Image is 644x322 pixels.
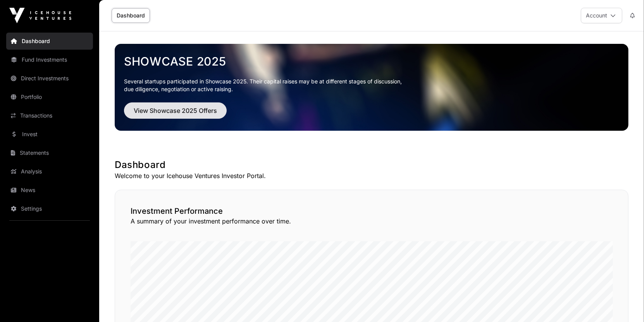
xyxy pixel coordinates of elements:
[124,110,227,118] a: View Showcase 2025 Offers
[124,54,619,68] a: Showcase 2025
[6,70,93,87] a: Direct Investments
[6,182,93,199] a: News
[6,144,93,161] a: Statements
[6,200,93,217] a: Settings
[115,159,629,171] h1: Dashboard
[115,171,629,180] p: Welcome to your Icehouse Ventures Investor Portal.
[6,33,93,50] a: Dashboard
[605,285,644,322] iframe: Chat Widget
[124,102,227,119] button: View Showcase 2025 Offers
[6,126,93,143] a: Invest
[131,216,613,226] p: A summary of your investment performance over time.
[112,8,150,23] a: Dashboard
[9,8,71,23] img: Icehouse Ventures Logo
[6,107,93,124] a: Transactions
[124,78,619,93] p: Several startups participated in Showcase 2025. Their capital raises may be at different stages o...
[115,44,629,131] img: Showcase 2025
[131,206,613,216] h2: Investment Performance
[134,106,217,115] span: View Showcase 2025 Offers
[6,88,93,106] a: Portfolio
[6,51,93,68] a: Fund Investments
[581,8,622,23] button: Account
[6,163,93,180] a: Analysis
